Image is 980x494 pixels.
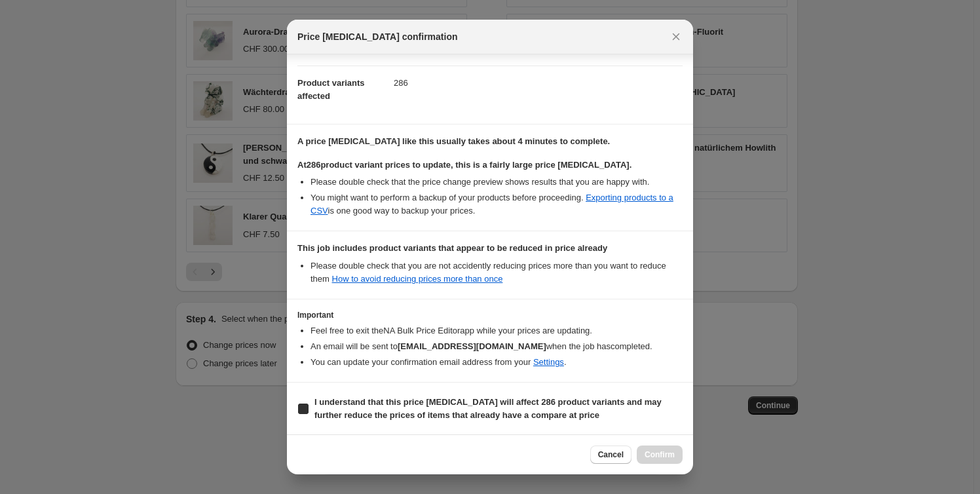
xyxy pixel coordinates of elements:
[297,78,365,101] span: Product variants affected
[297,243,607,253] b: This job includes product variants that appear to be reduced in price already
[297,160,631,170] b: At 286 product variant prices to update, this is a fairly large price [MEDICAL_DATA].
[311,259,683,286] li: Please double check that you are not accidently reducing prices more than you want to reduce them
[667,28,685,46] button: Close
[311,356,683,369] li: You can update your confirmation email address from your .
[394,66,683,100] dd: 286
[297,310,683,320] h3: Important
[297,30,458,43] span: Price [MEDICAL_DATA] confirmation
[311,176,683,189] li: Please double check that the price change preview shows results that you are happy with.
[311,340,683,353] li: An email will be sent to when the job has completed .
[398,341,546,351] b: [EMAIL_ADDRESS][DOMAIN_NAME]
[311,193,673,216] a: Exporting products to a CSV
[332,274,503,284] a: How to avoid reducing prices more than once
[314,397,662,420] b: I understand that this price [MEDICAL_DATA] will affect 286 product variants and may further redu...
[311,191,683,218] li: You might want to perform a backup of your products before proceeding. is one good way to backup ...
[297,136,610,146] b: A price [MEDICAL_DATA] like this usually takes about 4 minutes to complete.
[598,449,624,460] span: Cancel
[311,324,683,337] li: Feel free to exit the NA Bulk Price Editor app while your prices are updating.
[533,357,564,367] a: Settings
[590,446,631,464] button: Cancel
